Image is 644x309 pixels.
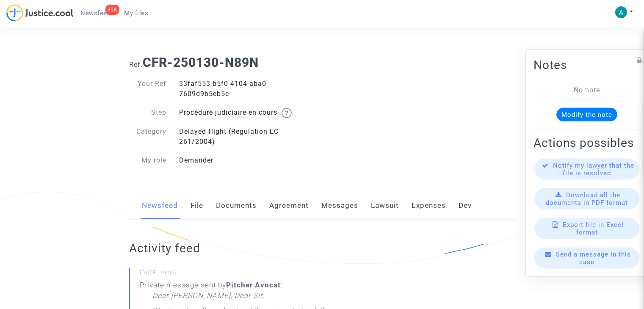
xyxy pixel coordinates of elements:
[615,6,627,18] img: ACg8ocKxEh1roqPwRpg1kojw5Hkh0hlUCvJS7fqe8Gto7GA9q_g7JA=s96-c
[173,79,322,99] div: 33faf553-b5f0-4104-aba0-7609d9b5eb5c
[173,127,322,147] div: Delayed flight (Regulation EC 261/2004)
[553,162,634,177] span: Notify my lawyer that the file is resolved
[143,55,259,70] b: CFR-250130-N89N
[173,155,322,166] div: Demander
[173,108,322,118] div: Procédure judiciaire en cours
[142,192,178,220] a: Newsfeed
[546,85,627,95] div: No note
[546,191,628,207] span: Download all the documents in PDF format
[556,251,631,266] span: Send a message in this case
[216,192,257,220] a: Documents
[226,281,281,289] b: Pitcher Avocat
[124,9,148,17] span: My files
[123,155,173,166] div: My role
[105,5,120,15] div: 35K
[117,7,155,19] a: My files
[459,192,472,220] a: Dev
[129,241,361,256] h2: Activity feed
[533,58,640,72] h2: Notes
[412,192,446,220] a: Expenses
[533,135,640,150] h2: Actions possibles
[269,192,309,220] a: Agreement
[282,108,292,118] img: help.svg
[6,4,74,22] img: jc-logo.svg
[371,192,399,220] a: Lawsuit
[74,7,117,19] a: 35KNewsfeed
[556,108,617,121] button: Modify the note
[123,108,173,118] div: Step
[321,192,358,220] a: Messages
[191,192,203,220] a: File
[563,221,624,236] span: Export file in Excel format
[80,9,111,17] span: Newsfeed
[129,61,143,69] span: Ref.
[123,127,173,147] div: Category
[140,269,361,280] small: [DATE] 19h06
[152,290,264,305] p: Dear [PERSON_NAME], Dear Sir,
[123,79,173,99] div: Your Ref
